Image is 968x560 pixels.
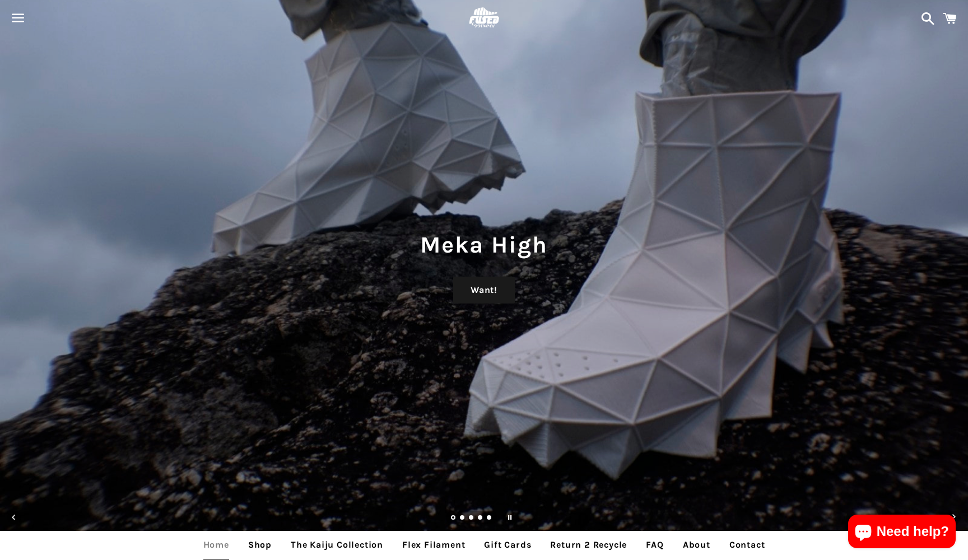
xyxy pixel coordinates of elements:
[637,531,672,559] a: FAQ
[469,516,474,521] a: Load slide 3
[942,505,966,530] button: Next slide
[476,531,539,559] a: Gift Cards
[460,516,466,521] a: Load slide 2
[721,531,774,559] a: Contact
[453,277,515,304] a: Want!
[240,531,280,559] a: Shop
[195,531,238,559] a: Home
[674,531,719,559] a: About
[478,516,483,521] a: Load slide 4
[282,531,392,559] a: The Kaiju Collection
[487,516,492,521] a: Load slide 5
[845,515,959,551] inbox-online-store-chat: Shopify online store chat
[542,531,635,559] a: Return 2 Recycle
[497,505,522,530] button: Pause slideshow
[11,228,957,261] h1: Meka High
[451,516,457,521] a: Slide 1, current
[394,531,473,559] a: Flex Filament
[2,505,26,530] button: Previous slide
